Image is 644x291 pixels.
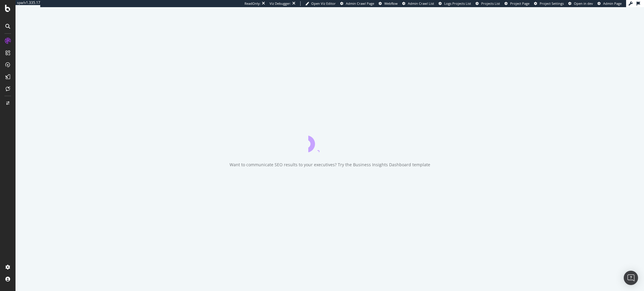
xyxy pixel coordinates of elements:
a: Admin Page [597,1,622,6]
div: Open Intercom Messenger [624,271,638,285]
a: Open in dev [568,1,593,6]
a: Admin Crawl List [402,1,434,6]
a: Open Viz Editor [305,1,336,6]
span: Open Viz Editor [311,1,336,6]
a: Project Page [504,1,530,6]
a: Project Settings [534,1,564,6]
a: Logs Projects List [439,1,471,6]
span: Projects List [481,1,500,6]
span: Admin Page [603,1,622,6]
a: Projects List [476,1,500,6]
span: Logs Projects List [444,1,471,6]
a: Admin Crawl Page [340,1,374,6]
a: Webflow [379,1,398,6]
div: animation [308,131,351,152]
span: Open in dev [574,1,593,6]
span: Admin Crawl Page [346,1,374,6]
span: Admin Crawl List [408,1,434,6]
span: Project Page [510,1,530,6]
div: Want to communicate SEO results to your executives? Try the Business Insights Dashboard template [230,162,430,168]
div: ReadOnly: [244,1,261,6]
div: Viz Debugger: [270,1,291,6]
span: Webflow [384,1,398,6]
span: Project Settings [540,1,564,6]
